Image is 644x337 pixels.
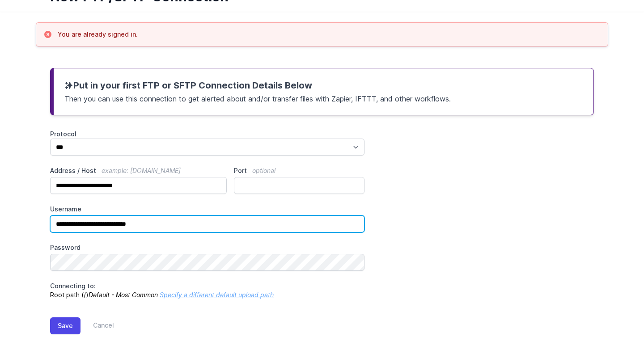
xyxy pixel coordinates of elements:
[64,79,583,92] h3: Put in your first FTP or SFTP Connection Details Below
[252,167,275,174] span: optional
[50,317,80,334] button: Save
[50,205,364,214] label: Username
[50,130,364,139] label: Protocol
[50,282,364,299] p: Root path (/)
[160,291,274,299] a: Specify a different default upload path
[50,282,96,290] span: Connecting to:
[89,291,158,299] i: Default - Most Common
[50,243,364,252] label: Password
[599,292,633,326] iframe: Drift Widget Chat Controller
[102,167,181,174] span: example: [DOMAIN_NAME]
[50,166,227,175] label: Address / Host
[58,30,138,39] h3: You are already signed in.
[64,92,583,104] p: Then you can use this connection to get alerted about and/or transfer files with Zapier, IFTTT, a...
[234,166,364,175] label: Port
[80,317,114,334] a: Cancel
